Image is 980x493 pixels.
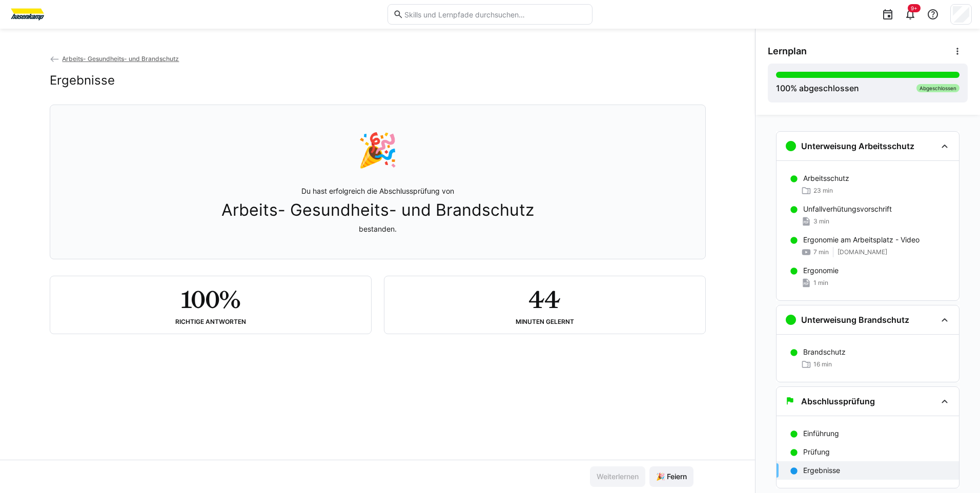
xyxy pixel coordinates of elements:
div: Minuten gelernt [516,318,574,325]
p: Arbeitsschutz [803,173,849,183]
div: Richtige Antworten [175,318,246,325]
span: 3 min [813,217,829,225]
h3: Unterweisung Arbeitsschutz [801,141,914,151]
input: Skills und Lernpfade durchsuchen… [403,10,587,19]
span: 100 [776,83,790,93]
h3: Unterweisung Brandschutz [801,315,909,325]
div: 🎉 [357,130,398,170]
p: Unfallverhütungsvorschrift [803,204,892,214]
h2: Ergebnisse [50,73,115,88]
p: Ergebnisse [803,465,840,476]
p: Einführung [803,428,839,439]
span: 9+ [911,5,917,11]
h2: 44 [528,284,560,314]
span: 16 min [813,360,832,368]
div: Abgeschlossen [916,84,959,92]
span: 7 min [813,248,829,256]
a: Arbeits- Gesundheits- und Brandschutz [50,55,179,63]
button: Weiterlernen [590,466,645,487]
span: Weiterlernen [595,471,640,482]
p: Prüfung [803,447,830,457]
span: Lernplan [768,46,807,57]
p: Ergonomie [803,265,839,276]
span: Arbeits- Gesundheits- und Brandschutz [62,55,179,63]
div: % abgeschlossen [776,82,859,94]
span: Arbeits- Gesundheits- und Brandschutz [221,200,534,220]
button: 🎉 Feiern [649,466,693,487]
p: Ergonomie am Arbeitsplatz - Video [803,235,920,245]
span: 23 min [813,187,833,195]
p: Du hast erfolgreich die Abschlussprüfung von bestanden. [221,186,534,234]
p: Brandschutz [803,347,846,357]
span: 🎉 Feiern [655,471,688,482]
span: 1 min [813,279,828,287]
h3: Abschlussprüfung [801,396,875,406]
h2: 100% [181,284,240,314]
span: [DOMAIN_NAME] [838,248,887,256]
